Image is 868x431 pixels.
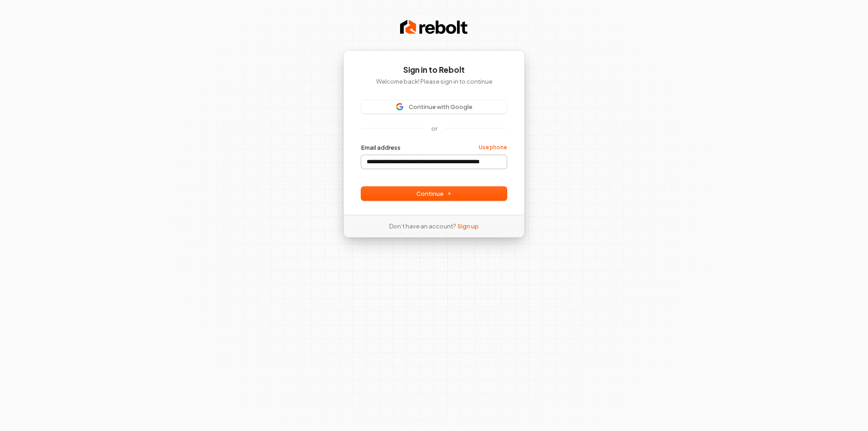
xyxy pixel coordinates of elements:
[458,222,479,230] a: Sign up
[361,100,507,114] button: Sign in with GoogleContinue with Google
[479,144,507,151] a: Use phone
[400,18,468,36] img: Rebolt Logo
[361,187,507,200] button: Continue
[416,189,452,198] span: Continue
[409,103,472,111] span: Continue with Google
[361,65,507,76] h1: Sign in to Rebolt
[361,143,401,152] label: Email address
[431,124,437,133] p: or
[389,222,456,230] span: Don’t have an account?
[361,77,507,85] p: Welcome back! Please sign in to continue
[396,103,403,110] img: Sign in with Google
